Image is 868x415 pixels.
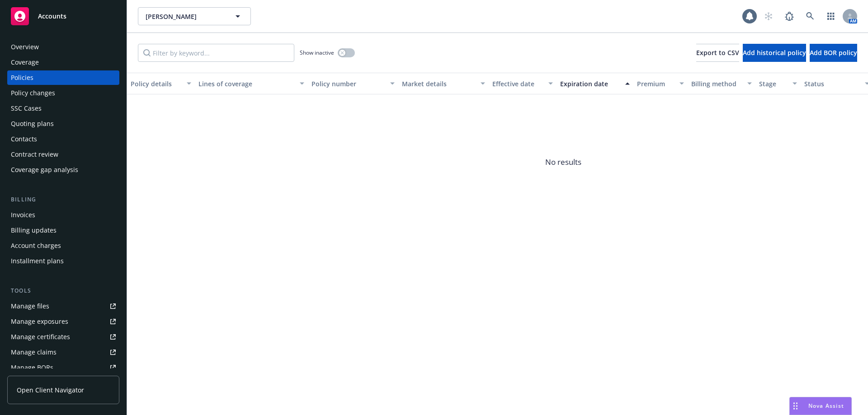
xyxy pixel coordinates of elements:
[7,163,119,177] a: Coverage gap analysis
[7,238,119,253] a: Account charges
[801,7,819,25] a: Search
[11,330,70,344] div: Manage certificates
[138,7,251,25] button: [PERSON_NAME]
[11,70,33,85] div: Policies
[11,208,35,222] div: Invoices
[810,48,857,57] span: Add BOR policy
[11,86,55,100] div: Policy changes
[7,360,119,375] a: Manage BORs
[11,223,57,238] div: Billing updates
[759,7,778,25] a: Start snowing
[11,299,49,313] div: Manage files
[790,397,801,415] div: Drag to move
[11,345,57,359] div: Manage claims
[560,79,620,89] div: Expiration date
[7,208,119,222] a: Invoices
[11,360,53,375] div: Manage BORs
[789,397,852,415] button: Nova Assist
[146,12,224,21] span: [PERSON_NAME]
[7,4,119,29] a: Accounts
[7,299,119,313] a: Manage files
[691,79,742,89] div: Billing method
[7,101,119,116] a: SSC Cases
[11,117,54,131] div: Quoting plans
[637,79,674,89] div: Premium
[7,195,119,204] div: Billing
[402,79,475,89] div: Market details
[492,79,543,89] div: Effective date
[300,49,334,56] span: Show inactive
[7,223,119,238] a: Billing updates
[311,79,385,89] div: Policy number
[7,40,119,54] a: Overview
[17,385,84,395] span: Open Client Navigator
[11,238,61,253] div: Account charges
[11,132,37,146] div: Contacts
[743,48,806,57] span: Add historical policy
[38,13,66,20] span: Accounts
[131,79,181,89] div: Policy details
[7,86,119,100] a: Policy changes
[7,314,119,329] a: Manage exposures
[308,73,398,94] button: Policy number
[11,40,39,54] div: Overview
[489,73,557,94] button: Effective date
[808,402,844,410] span: Nova Assist
[7,330,119,344] a: Manage certificates
[7,117,119,131] a: Quoting plans
[7,286,119,295] div: Tools
[822,7,840,25] a: Switch app
[755,73,801,94] button: Stage
[7,55,119,70] a: Coverage
[557,73,633,94] button: Expiration date
[11,147,58,162] div: Contract review
[11,163,78,177] div: Coverage gap analysis
[743,44,806,62] button: Add historical policy
[696,44,739,62] button: Export to CSV
[138,44,294,62] input: Filter by keyword...
[11,55,39,70] div: Coverage
[11,254,64,268] div: Installment plans
[11,314,68,329] div: Manage exposures
[198,79,294,89] div: Lines of coverage
[804,79,859,89] div: Status
[127,73,195,94] button: Policy details
[7,345,119,359] a: Manage claims
[398,73,489,94] button: Market details
[633,73,688,94] button: Premium
[780,7,798,25] a: Report a Bug
[11,101,42,116] div: SSC Cases
[759,79,787,89] div: Stage
[195,73,308,94] button: Lines of coverage
[810,44,857,62] button: Add BOR policy
[7,254,119,268] a: Installment plans
[688,73,755,94] button: Billing method
[7,147,119,162] a: Contract review
[7,132,119,146] a: Contacts
[7,70,119,85] a: Policies
[696,48,739,57] span: Export to CSV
